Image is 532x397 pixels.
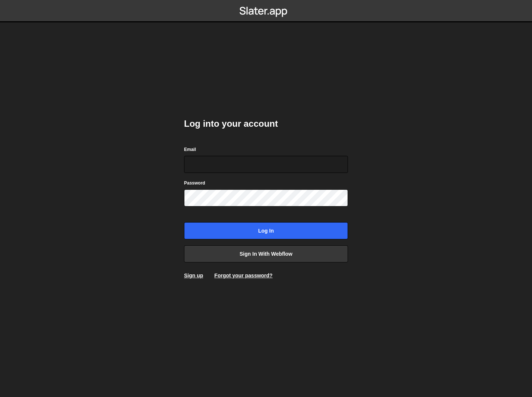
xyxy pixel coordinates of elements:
[184,222,348,239] input: Log in
[184,118,348,130] h2: Log into your account
[214,272,272,278] a: Forgot your password?
[184,179,205,187] label: Password
[184,245,348,262] a: Sign in with Webflow
[184,272,203,278] a: Sign up
[184,146,196,153] label: Email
